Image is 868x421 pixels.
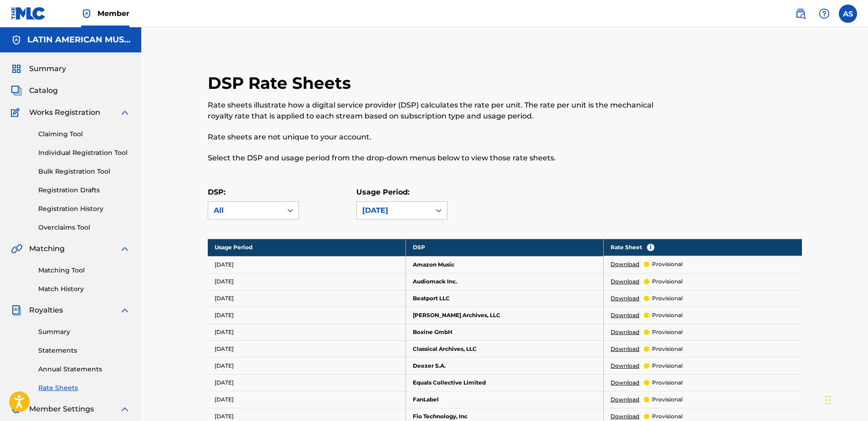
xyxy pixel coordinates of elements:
a: Download [611,345,639,353]
a: Overclaims Tool [38,223,130,232]
td: [DATE] [208,391,406,408]
img: expand [119,404,130,415]
a: Download [611,260,639,268]
a: Match History [38,284,130,294]
a: Bulk Registration Tool [38,167,130,176]
span: Royalties [29,305,63,316]
img: Works Registration [11,107,23,118]
td: FanLabel [406,391,604,408]
td: [DATE] [208,357,406,374]
td: [PERSON_NAME] Archives, LLC [406,307,604,323]
img: Member Settings [11,404,22,415]
a: Public Search [791,5,810,23]
td: [DATE] [208,340,406,357]
p: provisional [652,345,683,353]
td: [DATE] [208,290,406,307]
th: Rate Sheet [604,239,801,256]
a: Individual Registration Tool [38,148,130,158]
iframe: Resource Center [842,278,868,351]
img: MLC Logo [11,7,46,20]
th: DSP [406,239,604,256]
td: [DATE] [208,256,406,273]
a: Download [611,412,639,421]
p: provisional [652,379,683,387]
a: Registration Drafts [38,185,130,195]
span: Member Settings [29,404,94,415]
div: All [214,205,277,216]
p: provisional [652,277,683,286]
td: [DATE] [208,323,406,340]
td: Classical Archives, LLC [406,340,604,357]
img: Royalties [11,305,22,316]
td: Amazon Music [406,256,604,273]
img: Catalog [11,85,22,96]
a: Download [611,379,639,387]
td: Boxine GmbH [406,323,604,340]
a: SummarySummary [11,63,66,74]
a: Download [611,294,639,303]
td: [DATE] [208,307,406,323]
a: Rate Sheets [38,383,130,393]
img: expand [119,243,130,254]
a: Download [611,328,639,336]
p: provisional [652,395,683,404]
h5: LATIN AMERICAN MUSIC CO., INC. [27,35,130,45]
p: provisional [652,362,683,370]
td: Audiomack Inc. [406,273,604,290]
a: Download [611,395,639,404]
a: Annual Statements [38,365,130,374]
a: Statements [38,346,130,355]
span: Matching [29,243,65,254]
a: Download [611,277,639,286]
img: help [819,8,830,19]
img: Top Rightsholder [81,8,92,19]
p: provisional [652,260,683,268]
span: Catalog [29,85,58,96]
td: Deezer S.A. [406,357,604,374]
p: Rate sheets illustrate how a digital service provider (DSP) calculates the rate per unit. The rat... [208,100,665,122]
a: Matching Tool [38,266,130,275]
span: Member [98,8,129,19]
td: [DATE] [208,273,406,290]
img: search [795,8,806,19]
p: Select the DSP and usage period from the drop-down menus below to view those rate sheets. [208,153,665,164]
span: Works Registration [29,107,100,118]
p: Rate sheets are not unique to your account. [208,132,665,143]
img: Matching [11,243,22,254]
a: Claiming Tool [38,129,130,139]
label: DSP: [208,188,226,196]
img: expand [119,305,130,316]
img: Accounts [11,35,22,46]
div: Help [815,5,833,23]
td: Beatport LLC [406,290,604,307]
a: Download [611,311,639,319]
th: Usage Period [208,239,406,256]
div: Drag [825,386,831,414]
span: i [647,244,654,251]
p: provisional [652,328,683,336]
h2: DSP Rate Sheets [208,73,355,93]
a: Download [611,362,639,370]
div: User Menu [839,5,857,23]
td: Equals Collective Limited [406,374,604,391]
a: Summary [38,327,130,337]
p: provisional [652,412,683,421]
img: Summary [11,63,22,74]
a: Registration History [38,204,130,214]
p: provisional [652,294,683,303]
span: Summary [29,63,66,74]
img: expand [119,107,130,118]
td: [DATE] [208,374,406,391]
div: [DATE] [362,205,425,216]
p: provisional [652,311,683,319]
label: Usage Period: [356,188,410,196]
a: CatalogCatalog [11,85,58,96]
iframe: Chat Widget [822,377,868,421]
